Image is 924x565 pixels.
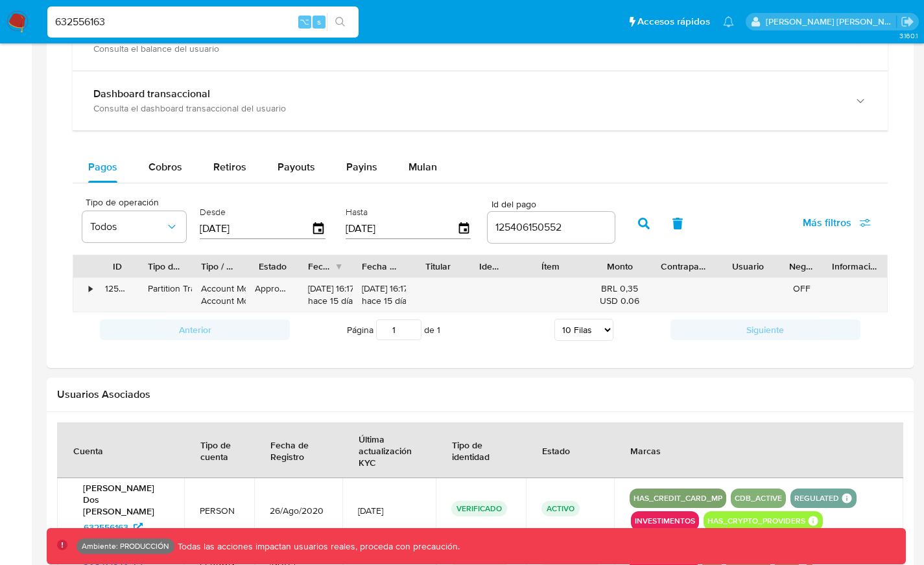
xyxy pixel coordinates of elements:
a: Notificaciones [723,16,734,27]
p: facundoagustin.borghi@mercadolibre.com [766,16,897,28]
span: ⌥ [300,16,309,28]
h2: Usuarios Asociados [57,388,903,401]
button: search-icon [327,13,353,31]
span: 3.160.1 [899,30,918,41]
span: Accesos rápidos [637,15,710,29]
input: Buscar usuario o caso... [47,14,359,30]
a: Salir [901,15,914,29]
span: s [317,16,321,28]
p: Todas las acciones impactan usuarios reales, proceda con precaución. [174,540,460,553]
p: Ambiente: PRODUCCIÓN [82,544,169,549]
